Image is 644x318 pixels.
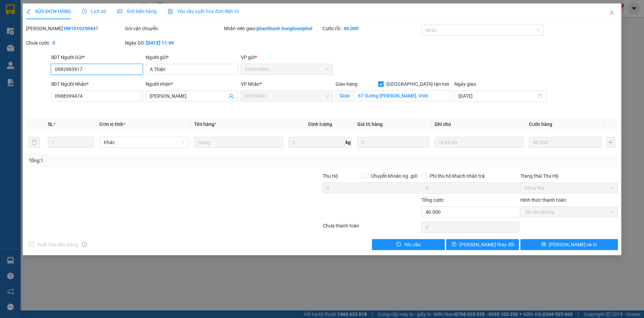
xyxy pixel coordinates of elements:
span: KHOHANOI [245,64,329,74]
div: VP gửi [241,54,333,61]
div: Tổng: 1 [29,157,249,164]
div: Cước rồi : [323,25,420,32]
span: Tại văn phòng [524,207,614,217]
span: Chuyển khoản ng. gửi [368,172,420,180]
button: save[PERSON_NAME] thay đổi [446,239,519,250]
span: Phí thu hộ khách nhận trả [427,172,487,180]
span: VP Nhận [241,81,260,87]
div: Chưa cước : [26,39,124,47]
span: Giao hàng [336,81,358,87]
span: edit [26,9,31,14]
span: picture [117,9,122,14]
span: Định lượng [308,121,332,127]
div: Chưa thanh toán [322,222,421,234]
input: Ghi Chú [434,137,523,148]
span: Cước hàng [529,121,552,127]
span: Ảnh kiện hàng [117,9,157,14]
label: Ngày giao [454,81,476,87]
div: Nhân viên giao: [224,25,321,32]
div: Người gửi [146,54,238,61]
label: Hình thức thanh toán [520,197,566,203]
span: [PERSON_NAME] và In [549,241,597,248]
input: VD: Bàn, Ghế [194,137,283,148]
div: Ngày GD: [125,39,223,47]
th: Ghi chú [432,118,526,131]
span: info-circle [82,242,87,247]
button: Close [602,3,621,23]
img: icon [168,9,173,14]
div: Gói vận chuyển: [125,25,223,32]
button: delete [29,137,40,148]
span: clock-circle [82,9,87,14]
span: Tổng cước [421,197,444,203]
span: Xuất hóa đơn hàng [34,241,81,248]
div: Trạng thái Thu Hộ [520,172,618,180]
span: KHOVINH [245,91,329,101]
span: Đơn vị tính [100,121,125,127]
b: 40.000 [343,26,359,31]
span: [GEOGRAPHIC_DATA] tận nơi [384,80,452,88]
span: Giá trị hàng [357,121,383,127]
button: printer[PERSON_NAME] và In [520,239,618,250]
div: Người nhận [146,80,238,88]
span: close [609,10,614,15]
input: 0 [357,137,429,148]
span: exclamation-circle [396,242,401,247]
div: [PERSON_NAME]: [26,25,124,32]
div: SĐT Người Gửi [51,54,143,61]
b: HN1010250447 [64,26,98,31]
span: Yêu cầu xuất hóa đơn điện tử [168,9,239,14]
button: exclamation-circleYêu cầu [372,239,445,250]
span: printer [541,242,546,247]
span: Giao [336,90,354,101]
span: SỬA ĐƠN HÀNG [26,9,71,14]
span: user-add [228,93,234,99]
input: Giao tận nơi [354,90,452,101]
span: save [452,242,456,247]
span: kg [345,137,352,148]
b: [DATE] 11:49 [146,40,174,46]
span: Tên hàng [194,121,216,127]
span: [PERSON_NAME] thay đổi [459,241,514,248]
div: SĐT Người Nhận [51,80,143,88]
span: Lịch sử [82,9,106,14]
span: Thu Hộ [323,173,338,179]
span: SL [48,121,53,127]
input: Ngày giao [459,92,536,100]
b: phanthanh.hungtoanphat [257,26,313,31]
span: Chưa thu [524,183,614,193]
b: 0 [53,40,55,46]
button: plus [607,137,615,148]
span: Yêu cầu [404,241,421,248]
span: Khác [104,137,184,148]
input: 0 [529,137,601,148]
